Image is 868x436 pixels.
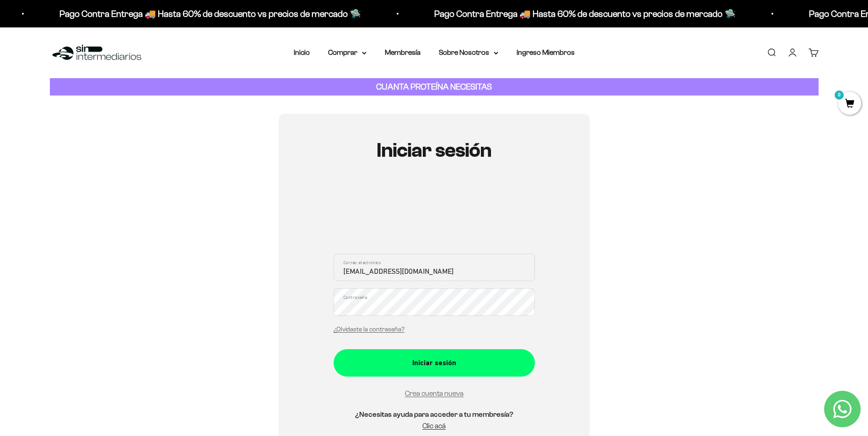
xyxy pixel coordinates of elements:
[439,47,498,58] summary: Sobre Nosotros
[838,99,861,109] a: 0
[55,6,356,21] p: Pago Contra Entrega 🚚 Hasta 60% de descuento vs precios de mercado 🛸
[834,90,845,101] mark: 0
[422,422,446,430] a: Clic acá
[334,409,535,420] h5: ¿Necesitas ayuda para acceder a tu membresía?
[405,389,464,397] a: Crea cuenta nueva
[334,326,404,333] a: ¿Olvidaste la contraseña?
[334,349,535,377] button: Iniciar sesión
[385,48,421,56] a: Membresía
[334,139,535,161] h1: Iniciar sesión
[352,357,517,369] div: Iniciar sesión
[328,47,367,58] summary: Comprar
[430,6,731,21] p: Pago Contra Entrega 🚚 Hasta 60% de descuento vs precios de mercado 🛸
[376,82,492,91] strong: CUANTA PROTEÍNA NECESITAS
[334,188,535,243] iframe: Social Login Buttons
[517,48,575,56] a: Ingreso Miembros
[294,48,310,56] a: Inicio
